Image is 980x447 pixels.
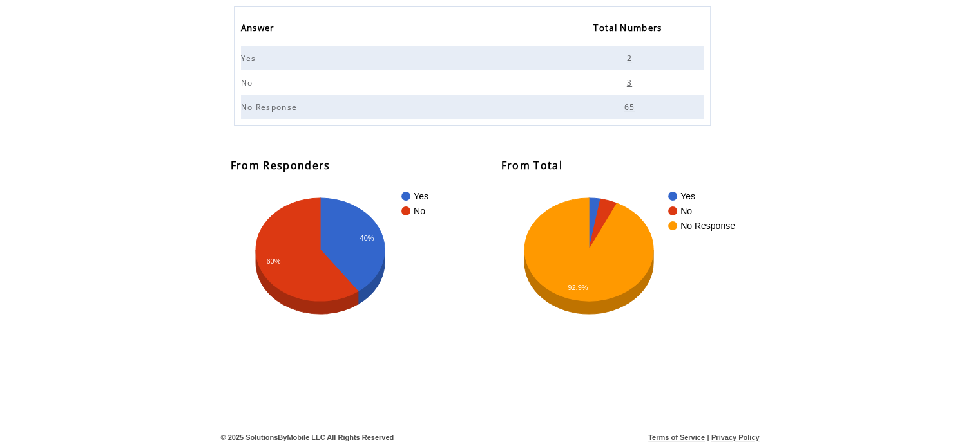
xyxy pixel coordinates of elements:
[231,185,495,346] svg: A chart.
[414,191,428,201] text: Yes
[241,77,256,88] span: No
[241,19,281,40] a: Answer
[231,158,331,172] span: From Responders
[624,102,639,113] span: 65
[623,102,640,111] a: 65
[266,257,280,265] text: 60%
[241,19,278,40] span: Answer
[626,53,637,62] a: 2
[593,19,668,40] a: Total Numbers
[360,234,374,242] text: 40%
[627,77,635,88] span: 3
[221,433,394,441] span: © 2025 SolutionsByMobile LLC All Rights Reserved
[568,284,588,291] text: 92.9%
[711,433,760,441] a: Privacy Policy
[626,77,637,86] a: 3
[707,433,709,441] span: |
[680,191,695,201] text: Yes
[627,53,635,64] span: 2
[414,206,425,216] text: No
[648,433,705,441] a: Terms of Service
[680,221,735,231] text: No Response
[501,158,562,172] span: From Total
[680,206,692,216] text: No
[241,53,260,64] span: Yes
[593,19,665,40] span: Total Numbers
[241,102,301,113] span: No Response
[501,185,760,346] svg: A chart.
